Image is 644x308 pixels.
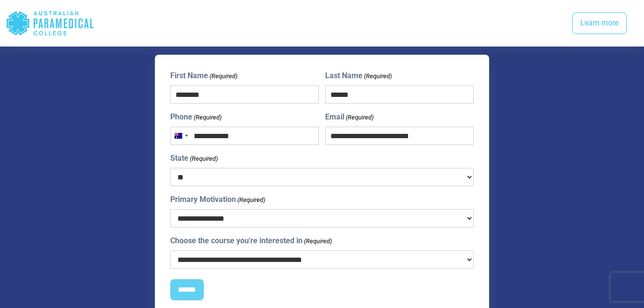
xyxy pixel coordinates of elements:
span: (Required) [303,237,332,246]
label: Phone [170,111,222,123]
label: First Name [170,70,237,82]
span: (Required) [209,71,237,81]
span: (Required) [363,71,392,81]
span: (Required) [345,113,374,122]
span: (Required) [189,154,218,164]
label: Last Name [325,70,392,82]
label: Email [325,111,374,123]
a: Learn more [572,12,627,35]
div: Australian Paramedical College [6,8,94,39]
label: State [170,153,218,164]
span: (Required) [236,195,265,205]
label: Primary Motivation [170,194,265,205]
span: (Required) [193,113,222,122]
button: Selected country [171,127,191,144]
label: Choose the course you're interested in [170,235,332,247]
